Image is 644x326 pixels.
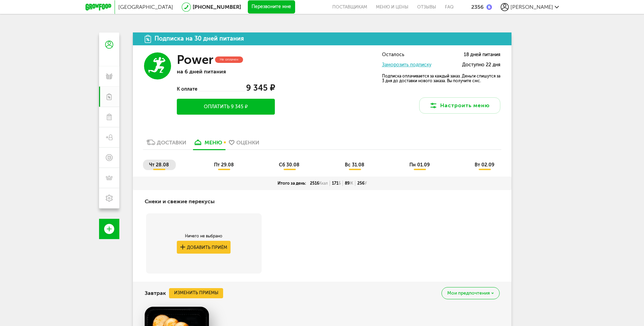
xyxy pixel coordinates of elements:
[177,99,275,115] button: Оплатить 9 345 ₽
[236,139,259,146] div: Оценки
[177,241,231,253] button: Добавить приём
[279,162,300,168] span: сб 30.08
[193,4,241,10] a: [PHONE_NUMBER]
[143,139,190,149] a: Доставки
[382,52,404,57] span: Осталось
[149,162,169,168] span: чт 28.08
[319,181,328,186] span: Ккал
[177,52,213,67] h3: Power
[471,4,484,10] div: 2356
[118,4,173,10] span: [GEOGRAPHIC_DATA]
[350,181,353,186] span: Ж
[276,181,308,186] div: Итого за день:
[190,139,225,149] a: меню
[225,139,263,149] a: Оценки
[343,181,355,186] div: 89
[145,287,166,300] h4: Завтрак
[330,181,343,186] div: 171
[510,4,553,10] span: [PERSON_NAME]
[154,36,244,42] div: Подписка на 30 дней питания
[214,162,234,168] span: пт 29.08
[215,56,243,63] div: Не оплачен
[355,181,369,186] div: 256
[157,139,186,146] div: Доставки
[462,63,500,68] span: Доступно 22 дня
[382,62,431,68] a: Заморозить подписку
[345,162,364,168] span: вс 31.08
[246,83,275,93] span: 9 345 ₽
[419,97,500,114] button: Настроить меню
[177,68,275,75] p: на 6 дней питания
[447,291,490,296] span: Мои предпочтения
[177,86,198,92] span: К оплате
[248,0,295,14] button: Перезвоните мне
[475,162,494,168] span: вт 02.09
[145,35,151,43] img: icon.da23462.svg
[464,52,500,57] span: 18 дней питания
[364,181,367,186] span: У
[177,233,231,239] div: Ничего не выбрано
[486,4,492,10] img: bonus_b.cdccf46.png
[169,288,223,298] button: Изменить приемы
[205,139,222,146] div: меню
[382,74,500,83] p: Подписка оплачивается за каждый заказ. Деньги спишутся за 3 дня до доставки нового заказа. Вы пол...
[145,195,215,208] h4: Снеки и свежие перекусы
[338,181,341,186] span: Б
[409,162,430,168] span: пн 01.09
[308,181,330,186] div: 2516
